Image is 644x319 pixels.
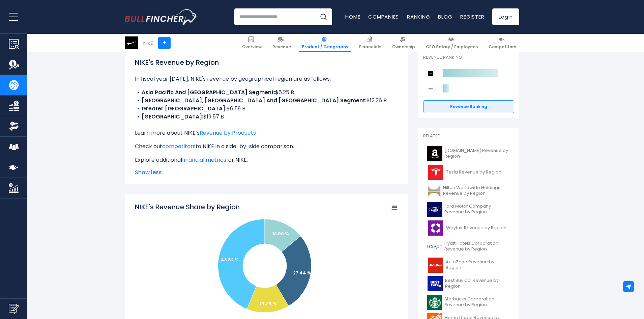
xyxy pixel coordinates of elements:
a: [DOMAIN_NAME] Revenue by Region [423,144,514,163]
a: Revenue [269,34,294,52]
text: 43.82 % [221,257,239,263]
span: Tesla Revenue by Region [446,169,501,175]
a: Competitors [486,34,519,52]
a: AutoZone Revenue by Region [423,256,514,274]
img: AZO logo [427,258,444,273]
a: Ranking [407,13,430,20]
img: NKE logo [125,36,138,49]
span: CEO Salary / Employees [426,44,478,50]
a: Hilton Worldwide Holdings Revenue by Region [423,182,514,200]
span: Wayfair Revenue by Region [446,225,506,231]
span: Hilton Worldwide Holdings Revenue by Region [443,185,510,196]
button: Search [315,8,332,25]
span: Competitors [489,44,516,50]
span: Product / Geography [302,44,348,50]
span: Show less [135,168,398,177]
a: Go to homepage [125,9,197,25]
img: NIKE competitors logo [427,70,435,78]
p: In fiscal year [DATE], NIKE's revenue by geographical region are as follows: [135,75,398,83]
img: F logo [427,202,442,217]
img: Bullfincher logo [125,9,198,25]
a: Login [492,8,519,25]
span: AutoZone Revenue by Region [446,259,510,271]
p: Check out to NIKE in a side-by-side comparison. [135,142,398,151]
a: Starbucks Corporation Revenue by Region [423,293,514,312]
img: Ownership [9,121,19,131]
a: Home [345,13,360,20]
span: Starbucks Corporation Revenue by Region [444,296,510,308]
img: TSLA logo [427,165,444,180]
li: $12.26 B [135,97,398,105]
a: Ford Motor Company Revenue by Region [423,200,514,219]
a: financial metrics [182,156,226,164]
a: Financials [356,34,384,52]
a: Companies [368,13,399,20]
div: NIKE [143,39,153,47]
a: + [158,37,171,49]
p: Learn more about NIKE’s [135,129,398,137]
img: HLT logo [427,183,441,198]
li: $19.57 B [135,113,398,121]
text: 13.99 % [272,231,289,237]
p: Explore additional for NIKE. [135,156,398,164]
tspan: NIKE's Revenue Share by Region [135,202,240,212]
a: Hyatt Hotels Corporation Revenue by Region [423,237,514,256]
img: Deckers Outdoor Corporation competitors logo [427,85,435,93]
img: SBUX logo [427,295,442,310]
img: W logo [427,220,444,236]
b: [GEOGRAPHIC_DATA], [GEOGRAPHIC_DATA] And [GEOGRAPHIC_DATA] Segment: [142,97,367,104]
span: Revenue [272,44,291,50]
img: AMZN logo [427,146,442,161]
span: Financials [359,44,381,50]
span: [DOMAIN_NAME] Revenue by Region [444,148,510,159]
a: Revenue by Products [200,129,256,137]
text: 14.74 % [260,300,277,307]
a: Ownership [389,34,418,52]
span: Best Buy Co. Revenue by Region [445,278,510,289]
text: 27.44 % [293,270,311,276]
a: Register [460,13,484,20]
a: CEO Salary / Employees [423,34,481,52]
b: Asia Pacific And [GEOGRAPHIC_DATA] Segment: [142,88,275,96]
a: Wayfair Revenue by Region [423,219,514,237]
img: H logo [427,239,442,254]
a: Tesla Revenue by Region [423,163,514,182]
li: $6.59 B [135,105,398,113]
a: Product / Geography [299,34,351,52]
a: Blog [438,13,452,20]
li: $6.25 B [135,88,398,97]
span: Hyatt Hotels Corporation Revenue by Region [444,241,510,252]
a: Best Buy Co. Revenue by Region [423,274,514,293]
a: Overview [239,34,265,52]
span: Ford Motor Company Revenue by Region [444,204,510,215]
h1: NIKE's Revenue by Region [135,57,398,68]
span: Overview [242,44,262,50]
p: Related [423,133,514,139]
b: Greater [GEOGRAPHIC_DATA]: [142,105,227,112]
span: Ownership [392,44,415,50]
a: Revenue Ranking [423,100,514,113]
a: competitors [162,142,196,150]
img: BBY logo [427,276,443,291]
p: Revenue Ranking [423,55,514,60]
b: [GEOGRAPHIC_DATA]: [142,113,203,121]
